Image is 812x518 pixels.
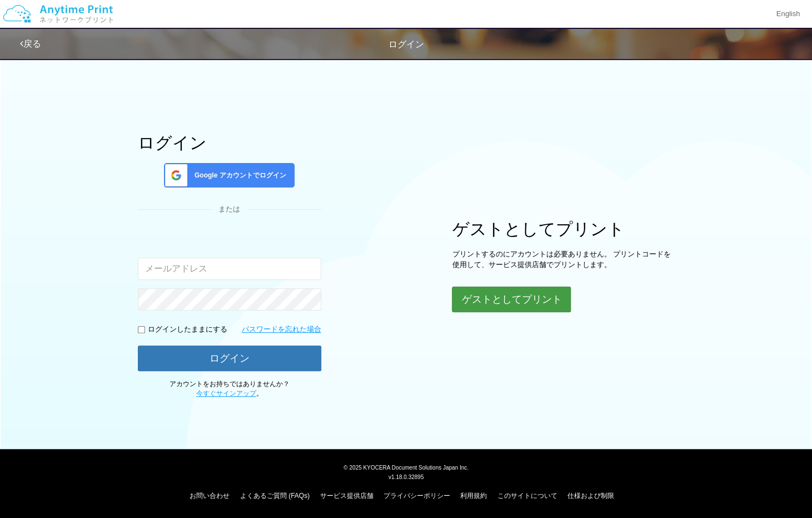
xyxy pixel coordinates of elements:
span: © 2025 KYOCERA Document Solutions Japan Inc. [343,463,469,471]
a: プライバシーポリシー [383,492,450,500]
h1: ログイン [138,134,321,152]
span: 。 [196,389,263,397]
a: お問い合わせ [190,492,230,500]
a: 戻る [20,39,41,48]
button: ログイン [138,346,321,371]
span: v1.18.0.32895 [388,473,424,480]
p: ログインしたままにする [148,324,227,335]
a: よくあるご質問 (FAQs) [240,492,310,500]
a: パスワードを忘れた場合 [242,324,321,335]
a: 今すぐサインアップ [196,389,256,397]
a: 利用規約 [460,492,487,500]
span: ログイン [388,40,424,49]
span: Google アカウントでログイン [190,171,286,180]
input: メールアドレス [138,258,321,280]
a: サービス提供店舗 [320,492,373,500]
p: アカウントをお持ちではありませんか？ [138,379,321,398]
button: ゲストとしてプリント [452,287,571,312]
h1: ゲストとしてプリント [452,220,674,238]
a: 仕様および制限 [567,492,614,500]
div: または [138,204,321,215]
a: このサイトについて [497,492,557,500]
p: プリントするのにアカウントは必要ありません。 プリントコードを使用して、サービス提供店舗でプリントします。 [452,249,674,270]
